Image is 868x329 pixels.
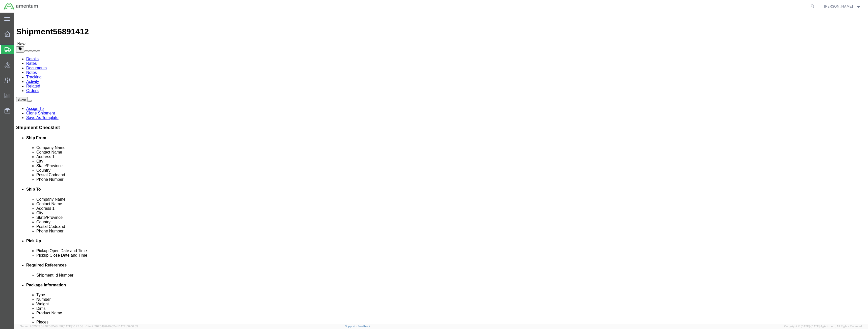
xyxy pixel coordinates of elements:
[824,4,853,9] span: David Flowers
[4,3,38,10] img: logo
[14,13,868,324] iframe: FS Legacy Container
[86,325,138,328] span: Client: 2025.19.0-1f462a1
[824,3,861,9] button: [PERSON_NAME]
[358,325,370,328] a: Feedback
[345,325,358,328] a: Support
[20,325,83,328] span: Server: 2025.19.0-b9208248b56
[118,325,138,328] span: [DATE] 10:06:59
[63,325,83,328] span: [DATE] 10:22:58
[784,324,862,328] span: Copyright © [DATE]-[DATE] Agistix Inc., All Rights Reserved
